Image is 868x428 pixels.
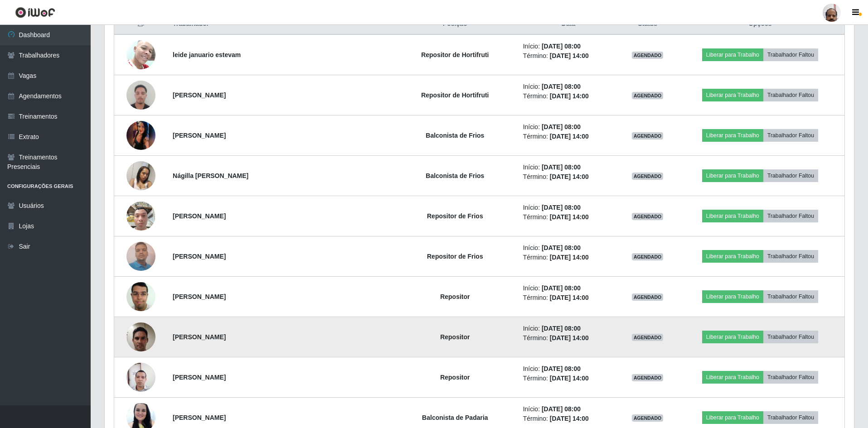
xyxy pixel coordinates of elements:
[422,414,488,421] strong: Balconista de Padaria
[542,123,581,130] time: [DATE] 08:00
[523,293,614,303] li: Término:
[763,210,818,222] button: Trabalhador Faltou
[632,92,664,99] span: AGENDADO
[550,173,589,180] time: [DATE] 14:00
[523,82,614,91] li: Início:
[763,169,818,182] button: Trabalhador Faltou
[426,172,484,179] strong: Balconista de Frios
[173,51,241,58] strong: leide januario estevam
[550,52,589,59] time: [DATE] 14:00
[126,358,155,397] img: 1738081845733.jpeg
[523,91,614,101] li: Término:
[126,237,155,275] img: 1747319122183.jpeg
[126,277,155,316] img: 1602822418188.jpeg
[126,317,155,356] img: 1736897863922.jpeg
[523,163,614,172] li: Início:
[523,253,614,262] li: Término:
[550,133,589,140] time: [DATE] 14:00
[523,51,614,61] li: Término:
[421,91,489,99] strong: Repositor de Hortifruti
[542,405,581,413] time: [DATE] 08:00
[523,203,614,212] li: Início:
[126,103,155,168] img: 1745291755814.jpeg
[550,415,589,422] time: [DATE] 14:00
[126,35,155,74] img: 1755915941473.jpeg
[126,197,155,235] img: 1748792170326.jpeg
[440,333,470,341] strong: Repositor
[702,169,763,182] button: Liberar para Trabalho
[702,411,763,424] button: Liberar para Trabalho
[173,333,226,341] strong: [PERSON_NAME]
[421,51,489,58] strong: Repositor de Hortifruti
[523,404,614,414] li: Início:
[702,210,763,222] button: Liberar para Trabalho
[763,331,818,343] button: Trabalhador Faltou
[632,213,664,220] span: AGENDADO
[523,324,614,333] li: Início:
[173,253,226,260] strong: [PERSON_NAME]
[632,293,664,301] span: AGENDADO
[632,334,664,341] span: AGENDADO
[542,325,581,332] time: [DATE] 08:00
[426,132,484,139] strong: Balconista de Frios
[763,250,818,263] button: Trabalhador Faltou
[632,414,664,422] span: AGENDADO
[632,253,664,260] span: AGENDADO
[550,213,589,221] time: [DATE] 14:00
[523,132,614,141] li: Término:
[523,333,614,343] li: Término:
[173,91,226,99] strong: [PERSON_NAME]
[702,129,763,142] button: Liberar para Trabalho
[173,293,226,300] strong: [PERSON_NAME]
[173,132,226,139] strong: [PERSON_NAME]
[632,132,664,139] span: AGENDADO
[550,294,589,301] time: [DATE] 14:00
[763,48,818,61] button: Trabalhador Faltou
[632,374,664,381] span: AGENDADO
[763,290,818,303] button: Trabalhador Faltou
[427,212,483,220] strong: Repositor de Frios
[542,43,581,50] time: [DATE] 08:00
[763,411,818,424] button: Trabalhador Faltou
[523,212,614,222] li: Término:
[550,92,589,100] time: [DATE] 14:00
[523,243,614,253] li: Início:
[15,7,55,18] img: CoreUI Logo
[702,290,763,303] button: Liberar para Trabalho
[763,371,818,384] button: Trabalhador Faltou
[173,172,248,179] strong: Nágilla [PERSON_NAME]
[542,365,581,372] time: [DATE] 08:00
[126,156,155,195] img: 1742141215420.jpeg
[542,204,581,211] time: [DATE] 08:00
[702,371,763,384] button: Liberar para Trabalho
[523,172,614,182] li: Término:
[632,52,664,59] span: AGENDADO
[523,284,614,293] li: Início:
[702,48,763,61] button: Liberar para Trabalho
[542,164,581,171] time: [DATE] 08:00
[632,173,664,180] span: AGENDADO
[702,89,763,101] button: Liberar para Trabalho
[763,89,818,101] button: Trabalhador Faltou
[550,334,589,341] time: [DATE] 14:00
[523,42,614,51] li: Início:
[427,253,483,260] strong: Repositor de Frios
[542,284,581,292] time: [DATE] 08:00
[126,76,155,114] img: 1755198099932.jpeg
[702,250,763,263] button: Liberar para Trabalho
[440,293,470,300] strong: Repositor
[173,374,226,381] strong: [PERSON_NAME]
[550,375,589,382] time: [DATE] 14:00
[173,212,226,220] strong: [PERSON_NAME]
[523,374,614,383] li: Término:
[542,83,581,90] time: [DATE] 08:00
[702,331,763,343] button: Liberar para Trabalho
[523,414,614,423] li: Término:
[523,364,614,374] li: Início:
[763,129,818,142] button: Trabalhador Faltou
[173,414,226,421] strong: [PERSON_NAME]
[440,374,470,381] strong: Repositor
[523,122,614,132] li: Início:
[550,254,589,261] time: [DATE] 14:00
[542,244,581,251] time: [DATE] 08:00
